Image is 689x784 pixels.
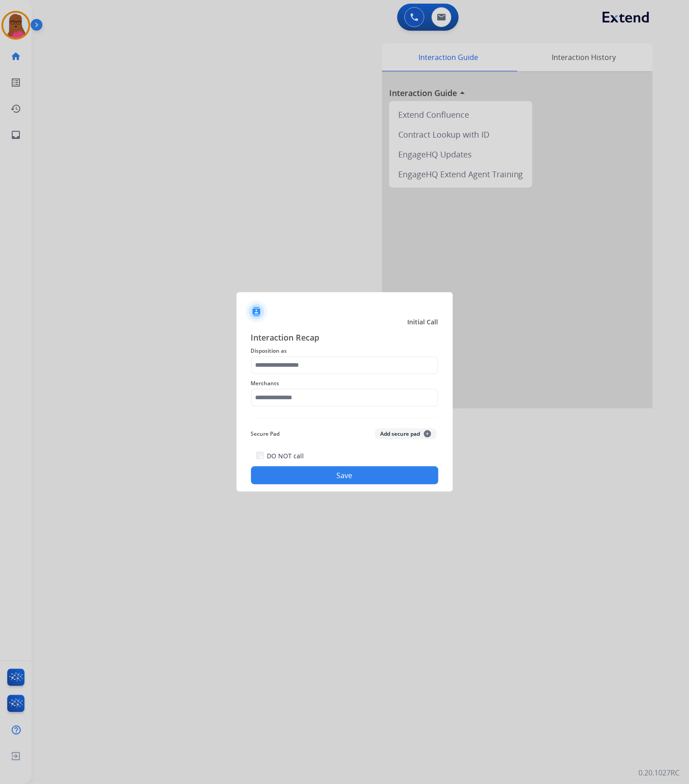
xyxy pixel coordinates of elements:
span: + [424,430,431,438]
button: Add secure pad+ [375,429,437,439]
img: contact-recap-line.svg [251,418,438,418]
p: 0.20.1027RC [639,768,680,779]
label: DO NOT call [267,452,304,461]
span: Initial Call [408,318,438,327]
span: Interaction Recap [251,331,438,346]
span: Merchants [251,378,438,389]
span: Disposition as [251,346,438,356]
button: Save [251,466,438,484]
span: Secure Pad [251,429,280,439]
img: contactIcon [246,301,267,323]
